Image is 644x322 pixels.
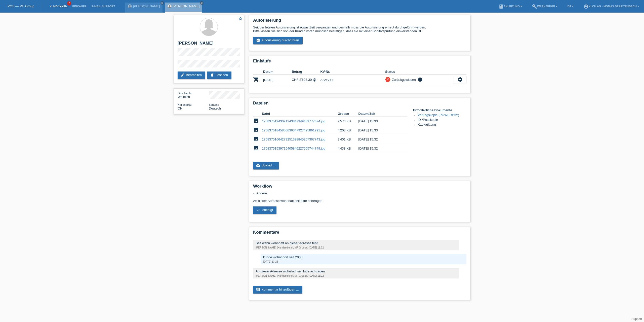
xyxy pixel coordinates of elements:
a: Einkäufe [70,5,89,8]
a: bookAnleitung ▾ [496,5,525,8]
i: cloud_upload [256,163,260,167]
div: An dieser Adresse wohnhaft seit bitte achtragen [256,269,456,273]
th: Datei [262,111,338,117]
i: close [200,2,203,4]
a: close [160,1,164,5]
td: 2'573 KB [338,117,358,126]
th: KV-Nr. [320,69,385,75]
th: Datum [263,69,292,75]
a: assignment_turned_inAutorisierung durchführen [253,37,303,44]
td: [DATE] 15:32 [358,135,400,144]
a: star_border [238,16,243,22]
a: buildWerkzeuge ▾ [530,5,560,8]
td: 4'438 KB [338,144,358,153]
h2: [PERSON_NAME] [178,41,240,48]
a: 17583751664273251398845257367743.jpg [262,137,325,141]
a: close [200,1,204,5]
a: E-Mail Support [89,5,118,8]
a: [PERSON_NAME] [133,4,160,8]
th: Grösse [338,111,358,117]
th: Betrag [292,69,320,75]
i: Fixe Raten - Zinsübernahme durch Kunde (12 Raten) [313,78,316,82]
i: assignment_turned_in [256,38,260,42]
a: Vertragskopie (POWERPAY) [418,113,459,117]
i: check [256,208,260,212]
i: book [499,4,504,9]
div: kunde wohnt dort seit 2005 [263,255,464,259]
div: Seit der letzten Autorisierung ist etwas Zeit vergangen und deshalb muss die Autorisierung erneut... [253,25,466,33]
i: image [253,145,259,151]
div: [DATE] 13:26 [263,260,464,263]
li: Andere [256,191,466,195]
a: commentKommentar hinzufügen ... [253,286,302,294]
i: image [253,127,259,133]
i: delete [210,73,214,77]
h2: Einkäufe [253,59,466,66]
a: DE ▾ [565,5,576,8]
a: account_circleXLCH AG - Mömax Spreitenbach ▾ [581,5,641,8]
h2: Kommentare [253,230,466,237]
div: Weiblich [178,91,209,99]
a: editBearbeiten [178,71,205,79]
a: Support [631,317,642,321]
td: CHF 2'693.30 [292,75,320,85]
span: Deutsch [209,106,221,110]
span: Geschlecht [178,92,191,95]
i: settings [457,77,463,82]
span: 2 [67,1,71,6]
td: 3'401 KB [338,135,358,144]
i: info [417,77,423,82]
i: POSP00027817 [253,77,259,83]
i: star_border [238,16,243,21]
a: 17583751845856636347927425861291.jpg [262,128,325,132]
li: ID-/Passkopie [418,118,466,123]
td: [DATE] 15:33 [358,126,400,135]
a: 17583751539715405846227565744749.jpg [262,147,325,150]
a: cloud_uploadUpload ... [253,162,279,169]
a: Kund*innen [47,5,70,8]
div: Zurückgewiesen [390,77,416,82]
h4: Erforderliche Dokumente [413,108,466,112]
h2: Autorisierung [253,18,466,25]
i: comment [256,288,260,292]
span: Sprache [209,103,219,106]
i: close [386,78,390,81]
td: [DATE] 15:32 [358,144,400,153]
a: 17583751943021243847349439777674.jpg [262,119,325,123]
th: Status [385,69,454,75]
a: check erledigt [253,206,276,214]
a: [PERSON_NAME] [173,4,200,8]
span: erledigt [262,208,273,212]
i: build [532,4,537,9]
div: Seit wann wohnhaft an dieser Adresse fehlt. [256,241,456,245]
a: deleteLöschen [207,71,231,79]
i: account_circle [584,4,589,9]
th: Datum/Zeit [358,111,400,117]
i: edit [181,73,185,77]
span: Schweiz [178,106,182,110]
td: [DATE] [263,75,292,85]
div: [PERSON_NAME] (Kundendienst, MF Group) / [DATE] 11:22 [256,274,456,277]
h2: Dateien [253,101,466,108]
td: ASMVY1 [320,75,385,85]
i: image [253,136,259,142]
td: [DATE] 15:33 [358,117,400,126]
div: An dieser Adresse wohnhaft seit bitte achtragen [253,191,466,218]
i: close [161,2,164,4]
span: Nationalität [178,103,191,106]
h2: Workflow [253,184,466,191]
i: image [253,118,259,124]
li: Kaufquittung [418,123,466,127]
div: [PERSON_NAME] (Kundendienst, MF Group) / [DATE] 11:32 [256,246,456,249]
a: POS — MF Group [8,4,34,8]
td: 4'203 KB [338,126,358,135]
